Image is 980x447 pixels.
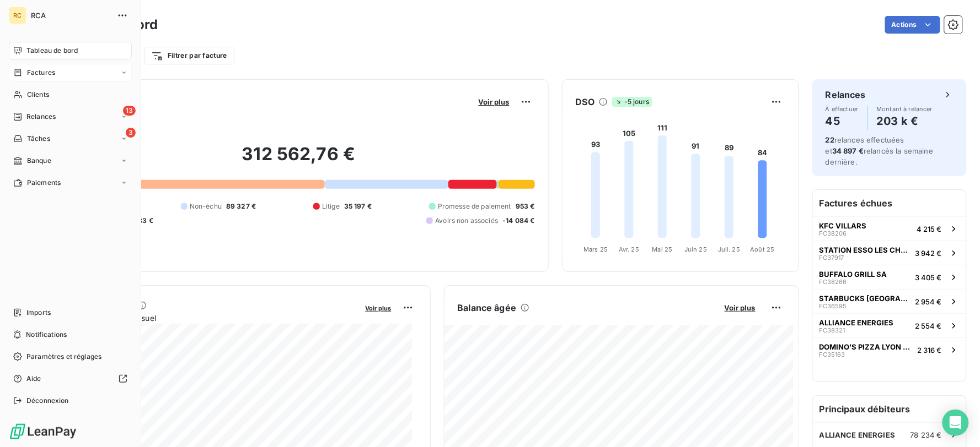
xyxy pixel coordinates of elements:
button: Voir plus [721,303,759,313]
span: KFC VILLARS [820,221,867,230]
span: 3 [126,128,136,138]
span: 35 197 € [344,201,372,211]
a: Paramètres et réglages [9,348,132,366]
span: Relances [26,112,56,122]
h6: Balance âgée [458,301,517,314]
span: Paiements [27,178,61,188]
a: Paiements [9,174,132,192]
span: STATION ESSO LES CHERES [820,246,911,254]
button: Filtrer par facture [144,47,234,64]
h4: 203 k € [877,112,933,130]
a: 13Relances [9,108,132,126]
a: Factures [9,64,132,81]
span: Chiffre d'affaires mensuel [62,312,358,324]
span: FC38206 [820,230,847,237]
div: RC [9,7,26,24]
h2: 312 562,76 € [62,143,535,176]
tspan: Août 25 [750,246,774,253]
h4: 45 [826,112,859,130]
tspan: Juin 25 [684,246,707,253]
button: STATION ESSO LES CHERESFC379173 942 € [813,241,966,265]
button: DOMINO'S PIZZA LYON 8 MERMOZFC351632 316 € [813,337,966,362]
span: FC38321 [820,327,845,334]
button: Actions [885,16,940,34]
span: 2 954 € [915,297,942,306]
span: 953 € [516,201,535,211]
a: 3Tâches [9,130,132,148]
span: -14 084 € [502,216,534,226]
span: FC36595 [820,303,847,309]
span: FC37917 [820,254,844,261]
span: Voir plus [366,304,392,312]
span: DOMINO'S PIZZA LYON 8 MERMOZ [820,342,913,351]
span: 13 [123,106,136,116]
span: 2 554 € [915,321,942,330]
span: relances effectuées et relancés la semaine dernière. [826,135,933,166]
img: Logo LeanPay [9,423,77,440]
span: RCA [31,11,110,20]
span: 22 [826,135,834,144]
span: Imports [26,308,51,318]
a: Tableau de bord [9,42,132,59]
span: FC38266 [820,279,847,285]
span: 3 942 € [915,249,942,258]
span: Voir plus [479,97,510,106]
span: ALLIANCE ENERGIES [820,318,894,327]
span: 89 327 € [226,201,256,211]
a: Banque [9,152,132,170]
span: Non-échu [190,201,222,211]
span: Tableau de bord [26,46,78,56]
span: Voir plus [725,303,756,312]
span: Notifications [26,330,67,340]
span: Litige [322,201,340,211]
tspan: Mars 25 [583,246,608,253]
h6: Relances [826,88,866,101]
span: Déconnexion [26,396,69,406]
span: Avoirs non associés [435,216,498,226]
tspan: Mai 25 [652,246,672,253]
tspan: Avr. 25 [619,246,639,253]
span: Banque [27,156,51,166]
span: À effectuer [826,106,859,112]
span: ALLIANCE ENERGIES [820,430,896,439]
span: 2 316 € [918,346,942,355]
a: Imports [9,304,132,321]
span: Factures [27,68,55,78]
span: Montant à relancer [877,106,933,112]
button: STARBUCKS [GEOGRAPHIC_DATA]FC365952 954 € [813,289,966,313]
span: FC35163 [820,351,845,358]
span: 34 897 € [832,146,864,155]
a: Clients [9,86,132,103]
h6: Factures échues [813,190,966,216]
span: 4 215 € [917,225,942,233]
span: Promesse de paiement [438,201,511,211]
a: Aide [9,370,132,388]
button: KFC VILLARSFC382064 215 € [813,216,966,241]
button: Voir plus [362,303,395,313]
h6: Principaux débiteurs [813,396,966,422]
span: STARBUCKS [GEOGRAPHIC_DATA] [820,294,911,303]
span: Tâches [27,134,50,144]
span: Clients [27,90,49,100]
span: 3 405 € [915,273,942,282]
div: Open Intercom Messenger [942,410,969,436]
span: Aide [26,374,41,384]
h6: DSO [576,95,595,108]
button: Voir plus [475,97,513,107]
span: BUFFALO GRILL SA [820,270,887,279]
button: ALLIANCE ENERGIESFC383212 554 € [813,313,966,337]
tspan: Juil. 25 [718,246,740,253]
button: BUFFALO GRILL SAFC382663 405 € [813,265,966,289]
span: Paramètres et réglages [26,352,101,362]
span: -5 jours [612,97,652,107]
span: 78 234 € [911,430,942,439]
